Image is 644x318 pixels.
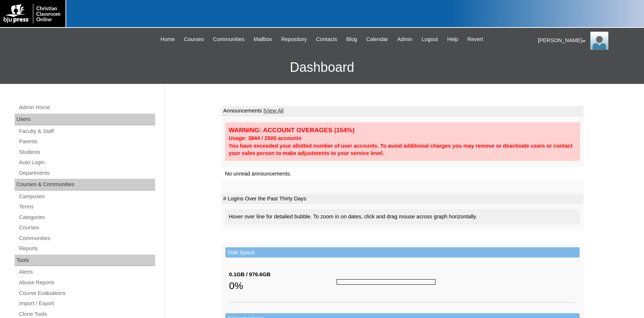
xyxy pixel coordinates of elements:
[18,169,155,178] a: Departments
[281,35,307,44] span: Repository
[213,35,244,44] span: Communities
[343,35,361,44] a: Blog
[278,35,311,44] a: Repository
[538,32,637,50] div: [PERSON_NAME]
[225,247,580,258] td: Disk Space
[18,244,155,253] a: Reports
[18,278,155,287] a: Abuse Reports
[18,127,155,136] a: Faculty & Staff
[347,35,357,44] span: Blog
[18,103,155,112] a: Admin Home
[363,35,392,44] a: Calendar
[229,142,576,157] div: You have exceeded your allotted number of user accounts. To avoid additional charges you may remo...
[467,35,483,44] span: Revert
[221,167,584,181] td: No unread announcements.
[265,108,284,114] a: View All
[316,35,337,44] span: Contacts
[18,223,155,232] a: Courses
[422,35,438,44] span: Logout
[157,35,178,44] a: Home
[4,51,640,84] h3: Dashboard
[184,35,204,44] span: Courses
[18,158,155,167] a: Auto Login
[229,135,302,141] strong: Usage: 3844 / 2500 accounts
[18,148,155,157] a: Students
[180,35,208,44] a: Courses
[250,35,276,44] a: Mailbox
[15,114,155,125] div: Users
[221,106,584,116] td: Announcements |
[15,255,155,266] div: Tools
[464,35,487,44] a: Revert
[394,35,416,44] a: Admin
[160,35,175,44] span: Home
[229,271,337,278] div: 0.1GB / 976.6GB
[229,126,576,134] div: WARNING: ACCOUNT OVERAGES (154%)
[312,35,341,44] a: Contacts
[447,35,458,44] span: Help
[18,299,155,308] a: Import / Export
[18,267,155,277] a: Alerts
[225,209,580,224] div: Hover over line for detailed bubble. To zoom in on dates, click and drag mouse across graph horiz...
[229,278,337,293] div: 0%
[590,32,609,50] img: Karen Lawton
[18,289,155,298] a: Course Evaluations
[18,137,155,146] a: Parents
[397,35,413,44] span: Admin
[18,213,155,222] a: Categories
[15,179,155,191] div: Courses & Communities
[18,234,155,243] a: Communities
[254,35,272,44] span: Mailbox
[4,4,62,23] img: logo-white.png
[18,202,155,211] a: Terms
[443,35,462,44] a: Help
[221,194,584,204] td: # Logins Over the Past Thirty Days
[418,35,442,44] a: Logout
[18,192,155,201] a: Campuses
[209,35,248,44] a: Communities
[366,35,388,44] span: Calendar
